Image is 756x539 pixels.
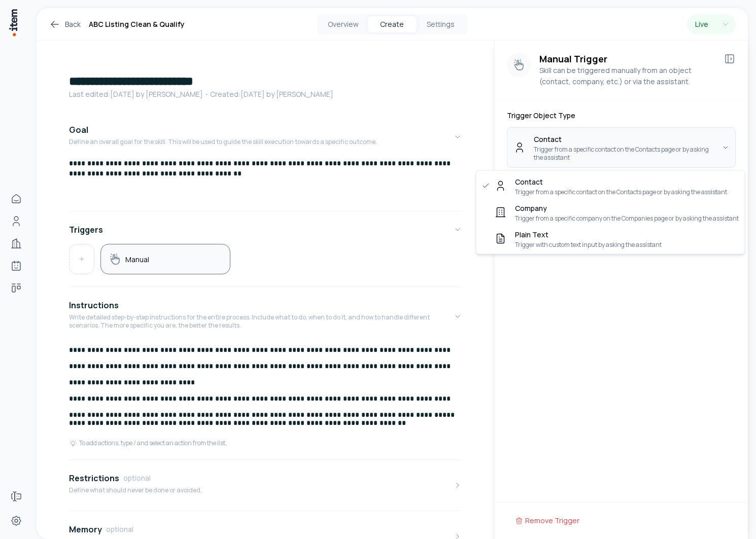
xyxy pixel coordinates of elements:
span: Trigger with custom text input by asking the assistant [515,241,662,249]
span: Trigger from a specific company on the Companies page or by asking the assistant [515,214,739,223]
span: Company [515,202,739,214]
span: Trigger from a specific contact on the Contacts page or by asking the assistant [515,188,727,196]
span: Contact [515,176,727,188]
span: Plain Text [515,229,662,241]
